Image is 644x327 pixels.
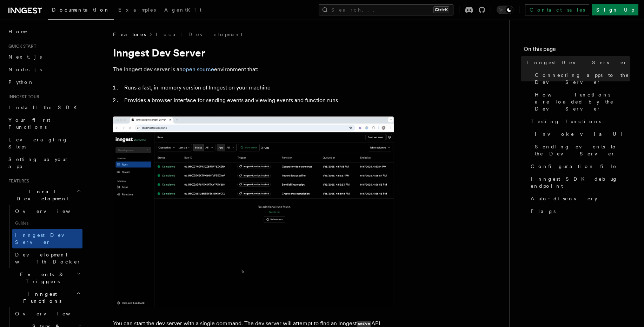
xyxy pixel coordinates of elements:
[592,4,638,15] a: Sign Up
[164,7,201,13] span: AgentKit
[319,4,453,15] button: Search...Ctrl+K
[524,45,630,56] h4: On this page
[526,59,628,66] span: Inngest Dev Server
[6,291,76,305] span: Inngest Functions
[535,91,630,112] span: How functions are loaded by the Dev Server
[8,67,42,72] span: Node.js
[528,115,630,128] a: Testing functions
[12,307,82,320] a: Overview
[524,56,630,69] a: Inngest Dev Server
[6,25,82,38] a: Home
[535,143,630,157] span: Sending events to the Dev Server
[160,2,206,19] a: AgentKit
[6,271,77,285] span: Events & Triggers
[535,72,630,86] span: Connecting apps to the Dev Server
[6,178,29,184] span: Features
[535,131,628,138] span: Invoke via UI
[6,288,82,307] button: Inngest Functions
[15,252,81,265] span: Development with Docker
[532,88,630,115] a: How functions are loaded by the Dev Server
[113,116,394,307] img: Dev Server Demo
[6,51,82,63] a: Next.js
[8,79,34,85] span: Python
[114,2,160,19] a: Examples
[8,105,81,110] span: Install the SDK
[8,137,68,149] span: Leveraging Steps
[525,4,589,15] a: Contact sales
[433,6,449,13] kbd: Ctrl+K
[113,31,146,38] span: Features
[532,128,630,140] a: Invoke via UI
[528,192,630,205] a: Auto-discovery
[531,118,601,125] span: Testing functions
[6,133,82,153] a: Leveraging Steps
[497,6,513,14] button: Toggle dark mode
[12,229,82,248] a: Inngest Dev Server
[6,94,39,100] span: Inngest tour
[531,195,597,202] span: Auto-discovery
[48,2,114,20] a: Documentation
[12,205,82,218] a: Overview
[113,65,394,74] p: The Inngest dev server is an environment that:
[528,205,630,218] a: Flags
[531,175,630,189] span: Inngest SDK debug endpoint
[122,83,394,93] li: Runs a fast, in-memory version of Inngest on your machine
[6,268,82,288] button: Events & Triggers
[12,248,82,268] a: Development with Docker
[532,69,630,88] a: Connecting apps to the Dev Server
[113,46,394,59] h1: Inngest Dev Server
[15,311,87,316] span: Overview
[6,205,82,268] div: Local Development
[156,31,243,38] a: Local Development
[528,173,630,192] a: Inngest SDK debug endpoint
[6,44,36,49] span: Quick start
[528,160,630,173] a: Configuration file
[15,208,87,214] span: Overview
[531,208,556,215] span: Flags
[532,140,630,160] a: Sending events to the Dev Server
[15,232,75,245] span: Inngest Dev Server
[6,188,77,202] span: Local Development
[6,114,82,133] a: Your first Functions
[52,7,110,13] span: Documentation
[6,153,82,173] a: Setting up your app
[531,163,617,170] span: Configuration file
[6,76,82,88] a: Python
[8,28,28,35] span: Home
[357,321,371,327] code: serve
[8,156,69,169] span: Setting up your app
[118,7,156,13] span: Examples
[12,218,82,229] span: Guides
[182,66,214,73] a: open source
[122,95,394,105] li: Provides a browser interface for sending events and viewing events and function runs
[8,117,50,130] span: Your first Functions
[8,54,42,60] span: Next.js
[6,63,82,76] a: Node.js
[6,101,82,114] a: Install the SDK
[6,185,82,205] button: Local Development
